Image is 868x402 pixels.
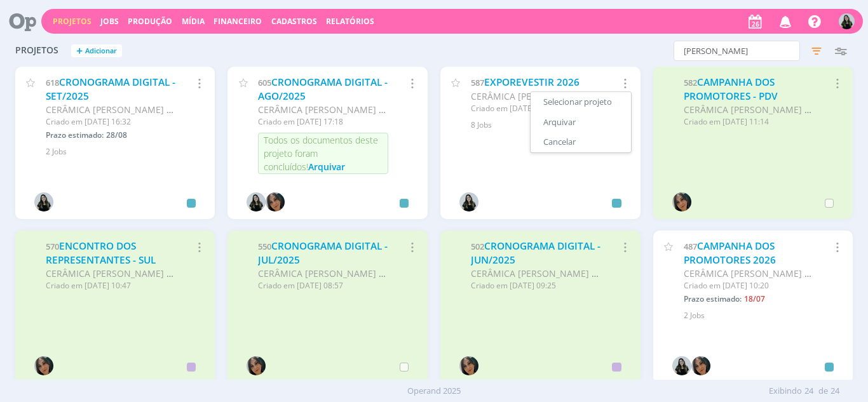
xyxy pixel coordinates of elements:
span: 18/07 [744,293,765,304]
div: Criado em [DATE] 10:47 [46,280,176,291]
button: +Adicionar [71,44,122,58]
button: Mídia [178,17,208,27]
img: V [34,192,53,211]
div: 2 Jobs [684,310,838,321]
a: Relatórios [326,16,374,27]
span: Prazo estimado: [684,293,742,304]
a: Produção [128,16,172,27]
span: Adicionar [85,47,117,55]
a: Cancelar [531,132,631,152]
span: CERÂMICA [PERSON_NAME] LTDA [46,104,188,116]
span: CERÂMICA [PERSON_NAME] LTDA [258,104,400,116]
img: N [266,192,285,211]
span: CERÂMICA [PERSON_NAME] LTDA [684,104,826,116]
button: Financeiro [210,17,266,27]
span: de [818,385,828,398]
span: 502 [471,241,484,252]
a: Jobs [100,16,119,27]
a: CAMPANHA DOS PROMOTORES 2026 [684,239,776,267]
img: V [839,13,855,29]
span: + [76,44,83,58]
button: V [838,10,855,32]
button: Cadastros [268,17,321,27]
a: Projetos [53,16,92,27]
div: Criado em [DATE] 11:14 [684,116,814,128]
a: CRONOGRAMA DIGITAL - JUN/2025 [471,239,600,267]
a: Arquivar [531,112,631,133]
img: N [672,192,691,211]
a: EXPOREVESTIR 2026 [484,76,580,89]
div: Criado em [DATE] 09:25 [471,280,601,291]
a: Mídia [182,16,205,27]
div: Criado em [DATE] 08:57 [258,280,388,291]
img: V [247,192,266,211]
span: CERÂMICA [PERSON_NAME] LTDA [46,267,188,279]
span: 570 [46,241,59,252]
span: Cadastros [271,16,317,27]
button: Projetos [49,17,95,27]
span: 28/08 [106,130,127,140]
a: CRONOGRAMA DIGITAL - AGO/2025 [258,76,388,103]
img: N [691,356,710,375]
span: Exibindo [769,385,802,398]
span: 550 [258,241,271,252]
button: Relatórios [322,17,378,27]
img: N [247,356,266,375]
div: Criado em [DATE] 17:18 [258,116,388,128]
button: Produção [124,17,176,27]
img: V [672,356,691,375]
span: CERÂMICA [PERSON_NAME] LTDA [684,267,826,279]
input: Busca [674,41,800,61]
img: N [34,356,53,375]
span: 582 [684,77,697,88]
span: 24 [804,385,813,398]
span: 587 [471,77,484,88]
span: Prazo estimado: [46,130,104,140]
img: N [459,356,478,375]
div: Criado em [DATE] 16:32 [46,116,176,128]
a: ENCONTRO DOS REPRESENTANTES - SUL [46,239,156,267]
button: Jobs [97,17,123,27]
a: Financeiro [214,16,262,27]
img: V [459,192,478,211]
span: 618 [46,77,59,88]
a: CRONOGRAMA DIGITAL - JUL/2025 [258,239,388,267]
span: CERÂMICA [PERSON_NAME] LTDA [258,267,400,279]
div: 2 Jobs [46,146,200,157]
span: CERÂMICA [PERSON_NAME] LTDA [471,267,613,279]
span: 605 [258,77,271,88]
div: 8 Jobs [471,119,625,131]
span: CERÂMICA [PERSON_NAME] LTDA [471,90,613,102]
div: Criado em [DATE] 10:54 [471,103,601,114]
a: CRONOGRAMA DIGITAL - SET/2025 [46,76,175,103]
span: Projetos [15,45,58,56]
div: Criado em [DATE] 10:20 [684,280,814,291]
span: 487 [684,241,697,252]
a: Selecionar projeto [531,92,631,112]
a: CAMPANHA DOS PROMOTORES - PDV [684,76,778,103]
span: Arquivar [308,161,345,173]
span: 24 [831,385,839,398]
span: Todos os documentos deste projeto foram concluídos! [264,134,378,173]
